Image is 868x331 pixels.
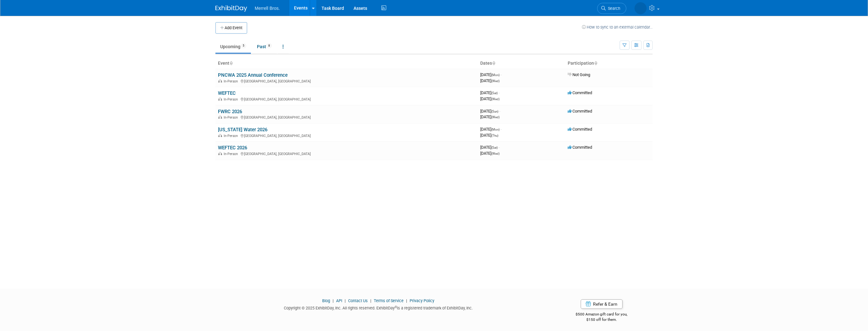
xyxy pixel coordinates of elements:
[480,151,500,156] span: [DATE]
[224,152,240,156] span: In-Person
[241,43,246,48] span: 5
[218,96,475,101] div: [GEOGRAPHIC_DATA], [GEOGRAPHIC_DATA]
[480,114,500,119] span: [DATE]
[218,114,475,120] div: [GEOGRAPHIC_DATA], [GEOGRAPHIC_DATA]
[224,134,240,138] span: In-Person
[369,298,373,303] span: |
[395,305,397,309] sup: ®
[491,128,500,131] span: (Mon)
[491,146,498,149] span: (Sat)
[581,299,622,309] a: Refer & Earn
[568,90,592,95] span: Committed
[480,145,500,150] span: [DATE]
[218,152,222,155] img: In-Person Event
[635,2,647,14] img: Brian Hertzog
[491,115,500,119] span: (Wed)
[594,61,597,66] a: Sort by Participation Type
[499,90,500,95] span: -
[215,41,251,53] a: Upcoming5
[218,151,475,156] div: [GEOGRAPHIC_DATA], [GEOGRAPHIC_DATA]
[491,79,500,83] span: (Wed)
[224,115,240,120] span: In-Person
[491,73,500,77] span: (Mon)
[499,145,500,150] span: -
[480,127,501,132] span: [DATE]
[492,61,495,66] a: Sort by Start Date
[551,317,653,322] div: $150 off for them.
[568,72,590,77] span: Not Going
[499,109,500,114] span: -
[224,79,240,83] span: In-Person
[218,72,288,78] a: PNCWA 2025 Annual Conference
[218,145,247,151] a: WEFTEC 2026
[218,90,236,96] a: WEFTEC
[336,298,342,303] a: API
[405,298,409,303] span: |
[491,134,498,137] span: (Thu)
[606,6,620,11] span: Search
[480,90,500,95] span: [DATE]
[491,97,500,101] span: (Wed)
[224,97,240,101] span: In-Person
[252,41,277,53] a: Past8
[374,298,404,303] a: Terms of Service
[491,91,498,95] span: (Sat)
[218,97,222,101] img: In-Person Event
[565,58,653,69] th: Participation
[255,6,280,11] span: Merrell Bros.
[480,96,500,101] span: [DATE]
[568,145,592,150] span: Committed
[480,72,501,77] span: [DATE]
[568,127,592,132] span: Committed
[266,43,272,48] span: 8
[480,133,498,138] span: [DATE]
[480,78,500,83] span: [DATE]
[501,72,501,77] span: -
[478,58,565,69] th: Dates
[215,304,541,311] div: Copyright © 2025 ExhibitDay, Inc. All rights reserved. ExhibitDay is a registered trademark of Ex...
[491,110,498,113] span: (Sun)
[568,109,592,114] span: Committed
[218,109,242,114] a: FWRC 2026
[480,109,500,114] span: [DATE]
[343,298,347,303] span: |
[348,298,368,303] a: Contact Us
[410,298,434,303] a: Privacy Policy
[582,25,653,29] a: How to sync to an external calendar...
[501,127,501,132] span: -
[215,22,247,34] button: Add Event
[218,127,267,133] a: [US_STATE] Water 2026
[215,5,247,12] img: ExhibitDay
[331,298,335,303] span: |
[218,79,222,82] img: In-Person Event
[597,3,626,14] a: Search
[218,115,222,119] img: In-Person Event
[229,61,233,66] a: Sort by Event Name
[491,152,500,155] span: (Wed)
[218,134,222,137] img: In-Person Event
[215,58,478,69] th: Event
[551,308,653,322] div: $500 Amazon gift card for you,
[218,78,475,83] div: [GEOGRAPHIC_DATA], [GEOGRAPHIC_DATA]
[322,298,330,303] a: Blog
[218,133,475,138] div: [GEOGRAPHIC_DATA], [GEOGRAPHIC_DATA]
